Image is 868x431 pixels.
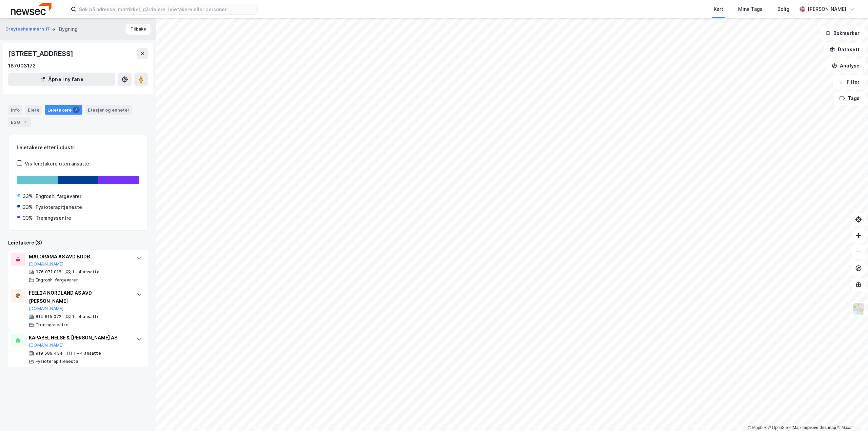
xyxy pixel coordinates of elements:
button: Tilbake [126,24,151,35]
button: Tags [834,92,865,105]
div: 1 - 4 ansatte [72,269,100,275]
div: 33% [23,192,33,200]
div: Vis leietakere uten ansatte [25,160,89,168]
div: FEEL24 NORDLAND AS AVD [PERSON_NAME] [29,289,130,305]
div: 976 071 018 [36,269,61,275]
button: Åpne i ny fane [8,73,115,86]
button: [DOMAIN_NAME] [29,342,64,348]
div: 919 589 434 [36,351,63,356]
div: Leietakere (3) [8,239,148,247]
div: Eiere [25,105,42,115]
button: [DOMAIN_NAME] [29,261,64,267]
button: Filter [833,75,865,89]
div: Etasjer og enheter [88,107,130,113]
iframe: Chat Widget [834,398,868,431]
div: Info [8,105,22,115]
button: Dreyfushammarn 17 [5,26,51,33]
div: 814 815 072 [36,314,61,319]
div: Mine Tags [738,5,763,13]
img: Z [852,302,865,315]
div: Leietakere [45,105,82,115]
div: Engrosh. fargevarer [36,192,81,200]
div: ESG [8,117,31,127]
a: OpenStreetMap [768,425,801,430]
button: Bokmerker [820,26,865,40]
button: [DOMAIN_NAME] [29,306,64,311]
div: 187003172 [8,62,36,70]
div: Leietakere etter industri [17,143,139,152]
div: Kontrollprogram for chat [834,398,868,431]
div: Engrosh. fargevarer [36,277,78,283]
div: Bolig [777,5,789,13]
div: Fysioterapitjeneste [36,203,82,211]
div: 33% [23,214,33,222]
div: 1 - 4 ansatte [72,314,100,319]
img: newsec-logo.f6e21ccffca1b3a03d2d.png [11,3,52,15]
div: Kart [714,5,723,13]
a: Mapbox [748,425,767,430]
button: Datasett [824,43,865,56]
div: [STREET_ADDRESS] [8,48,75,59]
div: 1 [21,119,28,125]
button: Analyse [826,59,865,73]
div: KAPABEL HELSE & [PERSON_NAME] AS [29,334,130,342]
div: [PERSON_NAME] [808,5,846,13]
div: 1 - 4 ansatte [74,351,101,356]
div: Treningssentre [36,214,71,222]
div: 3 [73,106,80,113]
input: Søk på adresse, matrikkel, gårdeiere, leietakere eller personer [76,4,257,14]
div: 33% [23,203,33,211]
div: Fysioterapitjeneste [36,359,78,364]
div: Bygning [59,25,78,33]
div: Treningssentre [36,322,68,328]
a: Improve this map [803,425,836,430]
div: MALORAMA AS AVD BODØ [29,253,130,261]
